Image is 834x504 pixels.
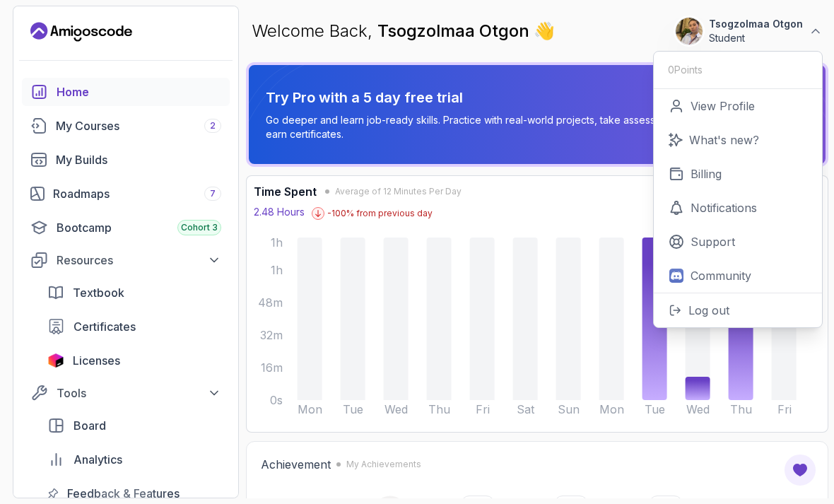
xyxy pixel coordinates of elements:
h3: Time Spent [254,183,317,200]
a: builds [22,146,230,174]
tspan: 0s [270,393,283,407]
p: Go deeper and learn job-ready skills. Practice with real-world projects, take assessments, and ea... [266,113,716,141]
a: Billing [654,157,822,191]
tspan: 1h [271,235,283,250]
span: Average of 12 Minutes Per Day [335,186,462,197]
tspan: 1h [271,263,283,277]
a: Notifications [654,191,822,225]
tspan: Wed [686,402,710,416]
a: certificates [39,312,230,341]
span: 7 [210,188,216,199]
a: courses [22,112,230,140]
tspan: 32m [260,328,283,342]
p: 0 Points [668,63,703,77]
p: -100 % from previous day [327,208,433,219]
a: textbook [39,279,230,307]
p: What's new? [689,131,759,148]
p: Support [691,233,735,250]
a: What's new? [654,123,822,157]
span: 2 [210,120,216,131]
p: Community [691,267,751,284]
a: home [22,78,230,106]
button: Open Feedback Button [783,453,817,487]
tspan: Wed [384,402,408,416]
tspan: Sun [558,402,580,416]
p: Tsogzolmaa Otgon [709,17,803,31]
p: View Profile [691,98,755,115]
tspan: Mon [298,402,322,416]
a: bootcamp [22,213,230,242]
p: My Achievements [346,459,421,470]
span: Analytics [74,451,122,468]
div: Roadmaps [53,185,221,202]
tspan: Sat [517,402,535,416]
div: My Courses [56,117,221,134]
span: 👋 [534,20,556,43]
tspan: Fri [777,402,792,416]
a: analytics [39,445,230,474]
img: user profile image [676,18,703,45]
tspan: Fri [476,402,490,416]
span: Textbook [73,284,124,301]
span: Tsogzolmaa Otgon [377,20,534,41]
tspan: 48m [258,295,283,310]
p: Try Pro with a 5 day free trial [266,88,716,107]
tspan: 16m [261,361,283,375]
span: Cohort 3 [181,222,218,233]
p: Student [709,31,803,45]
a: Landing page [30,20,132,43]
a: Community [654,259,822,293]
tspan: Mon [599,402,624,416]
span: Certificates [74,318,136,335]
span: Feedback & Features [67,485,180,502]
tspan: Thu [428,402,450,416]
div: My Builds [56,151,221,168]
div: Resources [57,252,221,269]
p: 2.48 Hours [254,205,305,219]
a: licenses [39,346,230,375]
tspan: Thu [730,402,752,416]
button: Tools [22,380,230,406]
a: View Profile [654,89,822,123]
p: Billing [691,165,722,182]
h2: Achievement [261,456,331,473]
div: Home [57,83,221,100]
a: Support [654,225,822,259]
span: Licenses [73,352,120,369]
div: Bootcamp [57,219,221,236]
button: Resources [22,247,230,273]
p: Notifications [691,199,757,216]
p: Log out [688,302,729,319]
button: Log out [654,293,822,327]
a: board [39,411,230,440]
div: Tools [57,385,221,402]
img: jetbrains icon [47,353,64,368]
tspan: Tue [645,402,665,416]
button: user profile imageTsogzolmaa OtgonStudent [675,17,823,45]
span: Board [74,417,106,434]
tspan: Tue [343,402,363,416]
p: Welcome Back, [252,20,555,42]
a: roadmaps [22,180,230,208]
